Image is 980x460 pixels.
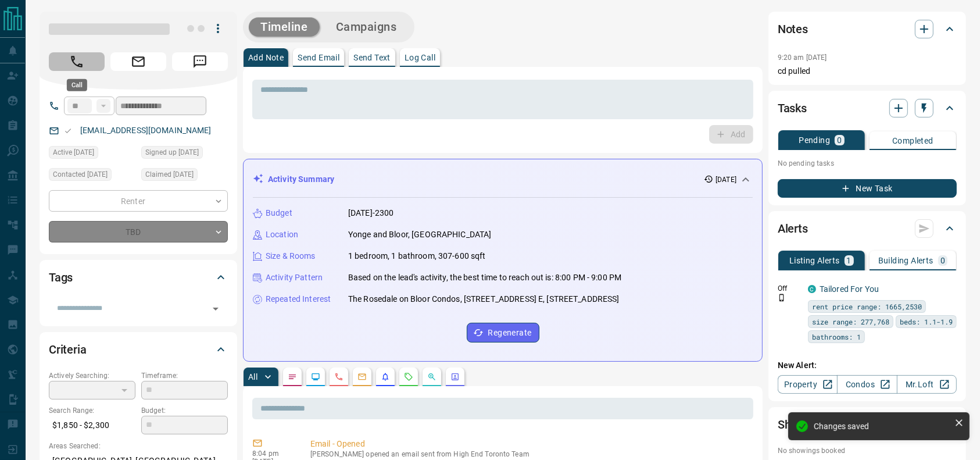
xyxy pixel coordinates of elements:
p: Based on the lead's activity, the best time to reach out is: 8:00 PM - 9:00 PM [348,272,621,284]
p: Budget: [141,405,228,416]
h2: Tags [49,268,73,287]
button: Open [208,301,224,317]
svg: Notes [288,372,297,381]
p: Areas Searched: [49,441,228,451]
p: Log Call [405,54,435,62]
span: rent price range: 1665,2530 [812,301,922,312]
p: Activity Summary [268,173,334,186]
span: size range: 277,768 [812,316,889,327]
p: Location [266,229,298,241]
p: Pending [799,136,830,144]
div: Call [67,79,87,91]
p: Add Note [248,54,284,62]
p: Completed [892,137,933,145]
span: Active [DATE] [53,147,94,158]
p: Search Range: [49,405,135,416]
svg: Opportunities [427,372,437,381]
p: Listing Alerts [789,256,840,265]
p: Timeframe: [141,370,228,381]
p: Yonge and Bloor, [GEOGRAPHIC_DATA] [348,229,491,241]
button: Regenerate [467,323,539,343]
p: 1 [847,256,852,265]
p: Activity Pattern [266,272,323,284]
div: Showings [778,411,957,438]
p: All [248,373,257,381]
svg: Calls [334,372,344,381]
svg: Agent Actions [450,372,460,381]
span: Message [172,52,228,71]
p: Building Alerts [878,256,933,265]
div: condos.ca [808,285,816,293]
button: Campaigns [324,17,409,37]
span: Call [49,52,105,71]
div: Tasks [778,94,957,122]
div: Sun Aug 10 2025 [49,168,135,184]
div: Changes saved [814,422,950,431]
span: beds: 1.1-1.9 [900,316,953,327]
svg: Push Notification Only [778,294,786,302]
span: bathrooms: 1 [812,331,861,343]
p: [DATE] [716,174,736,185]
p: Repeated Interest [266,293,331,305]
div: Alerts [778,215,957,243]
p: 0 [837,136,842,144]
p: No pending tasks [778,155,957,172]
p: 9:20 am [DATE] [778,54,827,62]
p: [DATE]-2300 [348,207,394,219]
p: Send Email [298,54,339,62]
h2: Criteria [49,340,87,359]
p: [PERSON_NAME] opened an email sent from High End Toronto Team [310,450,749,458]
div: Sat Aug 09 2025 [141,146,228,162]
svg: Lead Browsing Activity [311,372,320,381]
p: Size & Rooms [266,250,316,262]
p: 1 bedroom, 1 bathroom, 307-600 sqft [348,250,486,262]
button: Timeline [249,17,320,37]
p: New Alert: [778,359,957,372]
svg: Emails [357,372,367,381]
div: Criteria [49,336,228,363]
span: Email [110,52,166,71]
h2: Notes [778,20,808,38]
svg: Requests [404,372,413,381]
p: 8:04 pm [252,450,293,458]
p: Off [778,283,801,294]
p: Send Text [353,54,391,62]
p: No showings booked [778,445,957,456]
svg: Listing Alerts [381,372,390,381]
span: Claimed [DATE] [145,169,194,180]
p: Email - Opened [310,438,749,450]
a: [EMAIL_ADDRESS][DOMAIN_NAME] [80,126,212,135]
p: Actively Searching: [49,370,135,381]
p: The Rosedale on Bloor Condos, [STREET_ADDRESS] E, [STREET_ADDRESS] [348,293,620,305]
div: TBD [49,221,228,243]
div: Tags [49,263,228,291]
button: New Task [778,179,957,198]
span: Contacted [DATE] [53,169,108,180]
div: Notes [778,15,957,43]
span: Signed up [DATE] [145,147,199,158]
div: Sat Aug 09 2025 [49,146,135,162]
div: Sun Aug 10 2025 [141,168,228,184]
h2: Tasks [778,99,807,117]
p: cd pulled [778,65,957,77]
p: $1,850 - $2,300 [49,416,135,435]
a: Tailored For You [820,284,879,294]
a: Property [778,375,838,394]
p: Budget [266,207,292,219]
h2: Showings [778,415,827,434]
div: Activity Summary[DATE] [253,169,753,190]
h2: Alerts [778,219,808,238]
a: Condos [837,375,897,394]
p: 0 [940,256,945,265]
a: Mr.Loft [897,375,957,394]
div: Renter [49,190,228,212]
svg: Email Valid [64,127,72,135]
